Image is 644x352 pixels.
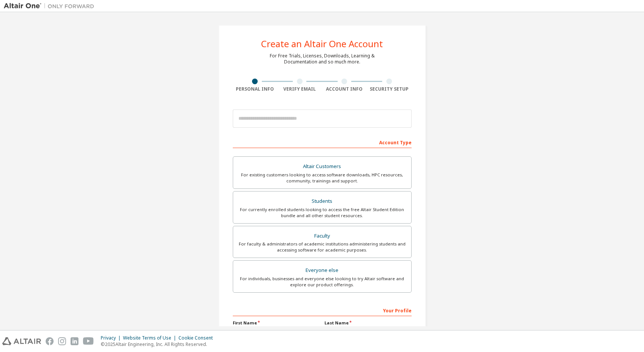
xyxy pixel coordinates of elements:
[4,2,98,10] img: Altair One
[101,335,123,341] div: Privacy
[238,231,407,241] div: Faculty
[324,320,412,326] label: Last Name
[233,136,412,148] div: Account Type
[238,241,407,253] div: For faculty & administrators of academic institutions administering students and accessing softwa...
[238,276,407,288] div: For individuals, businesses and everyone else looking to try Altair software and explore our prod...
[71,337,78,345] img: linkedin.svg
[322,86,367,92] div: Account Info
[238,207,407,219] div: For currently enrolled students looking to access the free Altair Student Edition bundle and all ...
[233,86,278,92] div: Personal Info
[238,196,407,207] div: Students
[238,172,407,184] div: For existing customers looking to access software downloads, HPC resources, community, trainings ...
[2,337,41,345] img: altair_logo.svg
[233,320,320,326] label: First Name
[270,53,375,65] div: For Free Trials, Licenses, Downloads, Learning & Documentation and so much more.
[123,335,178,341] div: Website Terms of Use
[238,265,407,276] div: Everyone else
[178,335,217,341] div: Cookie Consent
[277,86,322,92] div: Verify Email
[101,341,217,347] p: © 2025 Altair Engineering, Inc. All Rights Reserved.
[238,161,407,172] div: Altair Customers
[367,86,412,92] div: Security Setup
[83,337,94,345] img: youtube.svg
[58,337,66,345] img: instagram.svg
[261,39,383,48] div: Create an Altair One Account
[233,304,412,316] div: Your Profile
[46,337,54,345] img: facebook.svg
